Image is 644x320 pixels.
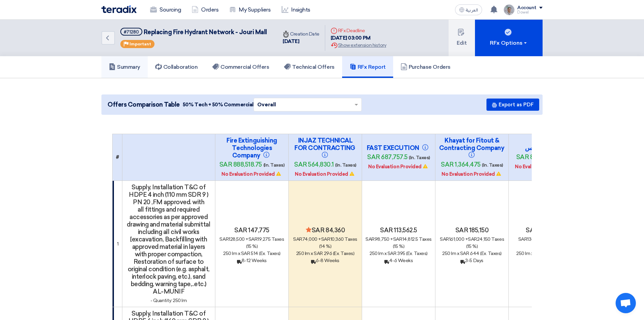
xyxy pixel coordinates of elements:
span: lm x [378,251,386,256]
div: Creation Date [283,30,319,38]
img: IMG_1753965247717.jpg [504,4,515,15]
span: 250 [369,251,378,256]
h4: sar 113,562.5 [365,227,432,234]
span: sar [518,236,527,242]
span: sar 564,830.1 [294,161,334,168]
div: #71280 [124,30,139,34]
h5: Summary [109,64,140,70]
span: lm x [232,251,240,256]
div: 6-8 Weeks [291,257,359,264]
h4: Fire Extinguishing Technologies Company [218,137,286,159]
span: sar 1,364,475 [441,161,481,168]
span: Important [129,42,151,46]
span: 50% Tech + 50% Commercial [183,101,254,108]
div: 134,750 + 20,212.5 Taxes (15 %) [511,236,579,250]
h4: sar 84,360 [291,227,359,234]
span: sar [365,236,375,242]
h4: sar 154,962.5 [511,227,579,234]
div: 128,500 + 19,275 Taxes (15 %) [218,236,286,250]
span: sar 514 [241,251,258,256]
div: 74,000 + 10,360 Taxes (14 %) [291,236,359,250]
button: Edit [449,20,475,56]
a: Summary [101,56,148,78]
a: My Suppliers [224,2,276,17]
a: Commercial Offers [205,56,277,78]
span: lm x [305,251,313,256]
span: sar [468,236,477,242]
th: # [113,134,122,181]
h4: INJAZ TECHNICAL FOR CONTRACTING [291,137,359,159]
a: Collaboration [148,56,205,78]
span: sar 644 [460,251,479,256]
div: No Evaluation Provided [291,171,359,178]
span: (Ex. Taxes) [406,251,428,256]
a: Purchase Orders [393,56,458,78]
div: RFx Options [490,39,528,47]
div: Show extension history [331,42,386,49]
div: 8-12 Weeks [218,257,286,264]
span: sar 687,757.5 [367,153,408,161]
span: sar [293,236,302,242]
h5: Collaboration [155,64,198,70]
button: العربية [455,4,482,15]
span: Offers Comparison Table [108,100,180,109]
span: sar [248,236,258,242]
h4: سترونغ بيس [511,144,579,152]
span: 250 [296,251,304,256]
span: العربية [466,8,478,13]
span: sar 820,985 [516,153,552,161]
span: (Ex. Taxes) [259,251,281,256]
h5: Replacing Fire Hydrant Network - Jouri Mall [120,28,267,36]
div: Dowel [517,10,543,14]
a: Sourcing [145,2,186,17]
div: 3-5 Days [438,257,506,264]
span: lm x [525,251,533,256]
span: 250 [516,251,524,256]
span: (In. Taxes) [263,162,285,168]
button: RFx Options [475,20,543,56]
div: 1-2 Weeks [511,257,579,264]
span: sar [219,236,229,242]
span: Replacing Fire Hydrant Network - Jouri Mall [144,28,267,36]
a: Technical Offers [277,56,342,78]
h5: Commercial Offers [212,64,269,70]
a: Orders [186,2,224,17]
img: Teradix logo [101,5,137,13]
h5: Purchase Orders [401,64,451,70]
span: sar [440,236,449,242]
div: No Evaluation Provided [511,163,579,170]
span: sar 296 [314,251,332,256]
span: (Ex. Taxes) [480,251,502,256]
span: (In. Taxes) [409,155,430,161]
div: Open chat [616,293,636,313]
div: No Evaluation Provided [365,163,432,170]
h4: FAST EXECUTION [365,144,432,152]
div: Account [517,5,536,11]
span: sar [321,236,330,242]
span: (Ex. Taxes) [333,251,355,256]
button: Export as PDF [486,99,539,111]
h5: RFx Report [350,64,386,70]
div: No Evaluation Provided [218,171,286,178]
div: 4-6 Weeks [365,257,432,264]
span: 250 [223,251,231,256]
div: No Evaluation Provided [438,171,506,178]
span: (In. Taxes) [482,162,503,168]
span: sar 395 [387,251,405,256]
h4: Khayat for Fitout & Contracting Company [438,137,506,159]
h5: Technical Offers [284,64,334,70]
span: - Quantity: 250 lm [150,298,187,303]
h4: sar 147,775 [218,227,286,234]
span: sar [393,236,402,242]
a: Insights [276,2,316,17]
div: 161,000 + 24,150 Taxes (15 %) [438,236,506,250]
span: (In. Taxes) [335,162,356,168]
div: [DATE] [283,38,319,45]
span: 250 [442,251,450,256]
a: RFx Report [342,56,393,78]
div: 98,750 + 14,812.5 Taxes (15 %) [365,236,432,250]
span: lm x [451,251,459,256]
div: RFx Deadline [331,27,386,34]
h4: sar 185,150 [438,227,506,234]
h4: Supply, Installation T&C of HDPE 4 inch (110 mm SDR 9 ) PN 20 ,FM approved. with all fittings and... [125,184,212,295]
